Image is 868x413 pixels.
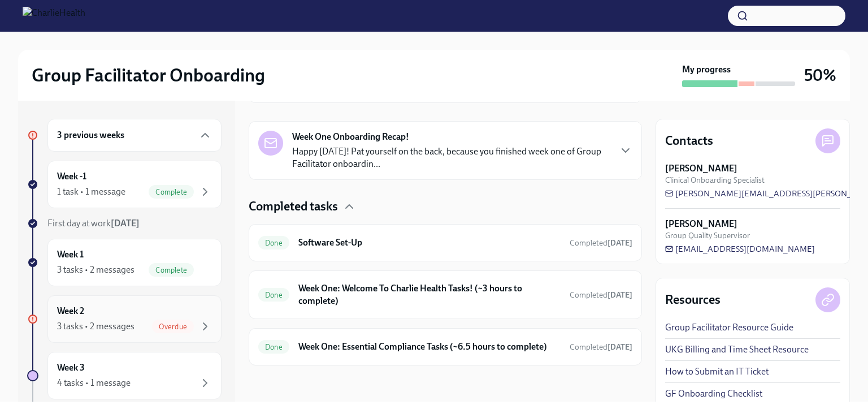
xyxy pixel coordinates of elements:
span: Done [258,343,289,351]
a: Week 34 tasks • 1 message [27,352,222,399]
h6: Week One: Welcome To Charlie Health Tasks! (~3 hours to complete) [298,282,561,307]
div: Completed tasks [249,198,642,215]
span: July 23rd, 2025 12:51 [570,290,632,300]
img: CharlieHealth [23,7,85,25]
h6: Week One: Essential Compliance Tasks (~6.5 hours to complete) [298,341,561,353]
strong: Week One Onboarding Recap! [292,131,409,143]
a: First day at work[DATE] [27,217,222,230]
strong: My progress [682,63,731,76]
a: Week -11 task • 1 messageComplete [27,161,222,208]
a: GF Onboarding Checklist [665,388,762,400]
span: Complete [149,188,194,196]
h6: Software Set-Up [298,236,561,249]
span: July 21st, 2025 23:24 [570,238,632,248]
h3: 50% [804,65,836,85]
h6: Week 2 [57,305,84,317]
h6: 3 previous weeks [57,129,124,141]
a: How to Submit an IT Ticket [665,365,769,378]
a: [EMAIL_ADDRESS][DOMAIN_NAME] [665,243,815,255]
strong: [DATE] [607,290,632,300]
a: DoneWeek One: Essential Compliance Tasks (~6.5 hours to complete)Completed[DATE] [258,338,632,356]
strong: [PERSON_NAME] [665,162,737,175]
a: DoneWeek One: Welcome To Charlie Health Tasks! (~3 hours to complete)Completed[DATE] [258,280,632,309]
h4: Completed tasks [249,198,338,215]
span: Done [258,291,289,299]
a: Group Facilitator Resource Guide [665,321,793,334]
span: Done [258,239,289,247]
h6: Week -1 [57,170,86,183]
div: 1 task • 1 message [57,186,125,198]
strong: [DATE] [111,218,140,229]
strong: [PERSON_NAME] [665,218,737,230]
a: Week 23 tasks • 2 messagesOverdue [27,295,222,343]
h6: Week 3 [57,362,85,374]
strong: [DATE] [607,342,632,352]
span: Clinical Onboarding Specialist [665,175,765,186]
div: 3 tasks • 2 messages [57,264,134,276]
strong: [DATE] [607,238,632,248]
span: Completed [570,238,632,248]
span: First day at work [47,218,140,229]
span: Group Quality Supervisor [665,230,750,241]
a: Week 13 tasks • 2 messagesComplete [27,239,222,286]
h6: Week 1 [57,248,84,261]
span: Complete [149,266,194,274]
div: 3 previous weeks [47,119,222,152]
h2: Group Facilitator Onboarding [32,64,265,87]
h4: Resources [665,291,721,308]
p: Happy [DATE]! Pat yourself on the back, because you finished week one of Group Facilitator onboar... [292,145,610,170]
div: 3 tasks • 2 messages [57,320,134,333]
a: UKG Billing and Time Sheet Resource [665,343,809,356]
span: July 25th, 2025 14:03 [570,342,632,352]
a: DoneSoftware Set-UpCompleted[DATE] [258,234,632,252]
span: Overdue [152,322,194,331]
div: 4 tasks • 1 message [57,377,131,389]
span: Completed [570,342,632,352]
h4: Contacts [665,132,713,149]
span: Completed [570,290,632,300]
